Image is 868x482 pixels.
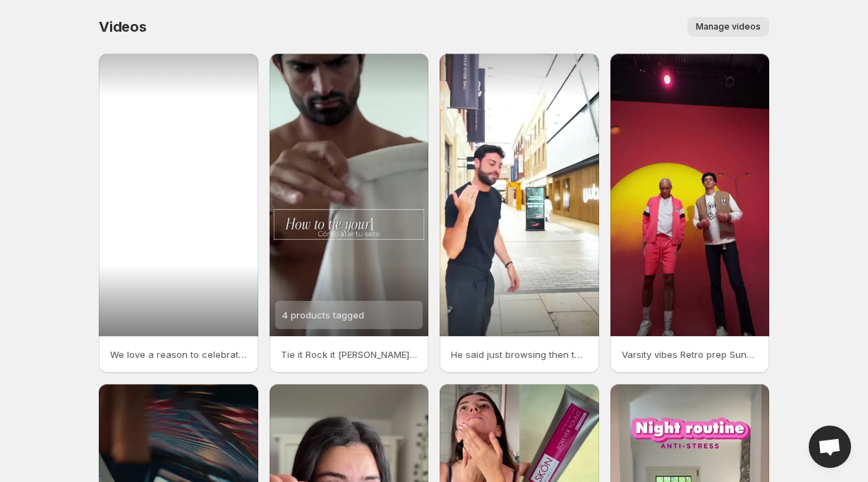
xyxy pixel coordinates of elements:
a: Open chat [809,426,851,468]
span: Manage videos [696,21,761,32]
p: Varsity vibes Retro prep Sun-kissed tones Your Fall refresh just dropped [622,347,759,361]
p: Tie it Rock it [PERSON_NAME] style diegoceptas [281,347,418,361]
button: Manage videos [687,17,769,37]
p: We love a reason to celebrate and thankfully psychobunny delivered The brand is celebrating 20 ye... [110,347,247,361]
p: He said just browsing then turned it into a full-on fashion show oa4_ [451,347,588,361]
span: 4 products tagged [282,309,364,321]
span: Videos [99,18,147,35]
